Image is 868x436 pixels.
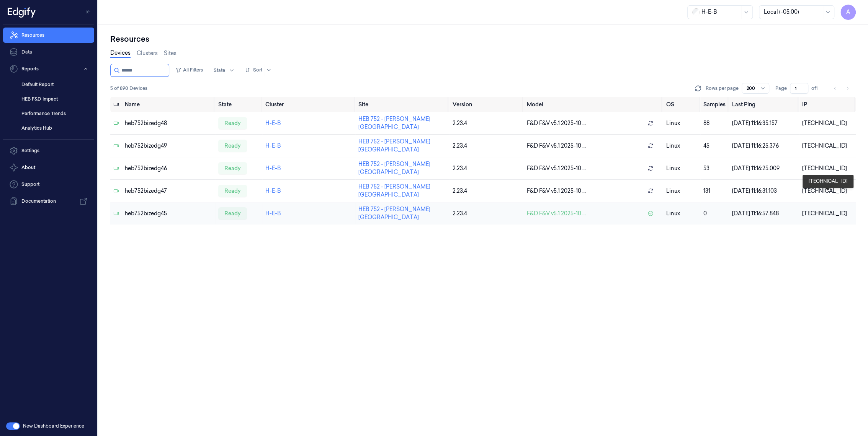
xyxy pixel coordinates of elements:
[218,185,247,197] div: ready
[729,97,799,112] th: Last Ping
[265,120,281,127] a: H-E-B
[732,187,796,195] div: [DATE] 11:16:31.103
[265,142,281,149] a: H-E-B
[732,164,796,172] div: [DATE] 11:16:25.009
[732,119,796,127] div: [DATE] 11:16:35.157
[840,5,856,20] button: A
[137,49,158,57] a: Clusters
[3,143,94,158] a: Settings
[775,85,787,92] span: Page
[452,119,520,127] div: 2.23.4
[666,210,697,218] p: linux
[125,164,212,172] div: heb752bizedg46
[218,207,247,220] div: ready
[666,187,697,195] p: linux
[82,6,94,18] button: Toggle Navigation
[700,97,729,112] th: Samples
[452,142,520,150] div: 2.23.4
[358,161,430,176] a: HEB 752 - [PERSON_NAME][GEOGRAPHIC_DATA]
[265,165,281,172] a: H-E-B
[15,122,94,135] a: Analytics Hub
[3,28,94,43] a: Resources
[3,177,94,192] a: Support
[703,119,726,127] div: 88
[666,142,697,150] p: linux
[125,187,212,195] div: heb752bizedg47
[527,187,586,195] span: F&D F&V v5.1 2025-10 ...
[706,85,739,92] p: Rows per page
[3,61,94,76] button: Reports
[802,142,853,150] div: [TECHNICAL_ID]
[830,83,853,94] nav: pagination
[802,187,853,195] div: [TECHNICAL_ID]
[703,142,726,150] div: 45
[811,85,824,92] span: of 1
[125,142,212,150] div: heb752bizedg49
[3,160,94,175] button: About
[15,107,94,120] a: Performance Trends
[666,164,697,172] p: linux
[358,206,430,221] a: HEB 752 - [PERSON_NAME][GEOGRAPHIC_DATA]
[527,119,586,127] span: F&D F&V v5.1 2025-10 ...
[452,164,520,172] div: 2.23.4
[703,210,726,218] div: 0
[732,210,796,218] div: [DATE] 11:16:57.848
[703,187,726,195] div: 131
[703,164,726,172] div: 53
[172,64,206,76] button: All Filters
[524,97,663,112] th: Model
[265,210,281,217] a: H-E-B
[799,97,856,112] th: IP
[802,210,853,218] div: [TECHNICAL_ID]
[218,162,247,174] div: ready
[663,97,700,112] th: OS
[358,183,430,198] a: HEB 752 - [PERSON_NAME][GEOGRAPHIC_DATA]
[358,116,430,130] a: HEB 752 - [PERSON_NAME][GEOGRAPHIC_DATA]
[218,117,247,129] div: ready
[802,164,853,172] div: [TECHNICAL_ID]
[15,93,94,106] a: HEB F&D Impact
[265,187,281,194] a: H-E-B
[527,142,586,150] span: F&D F&V v5.1 2025-10 ...
[125,119,212,127] div: heb752bizedg48
[215,97,262,112] th: State
[452,187,520,195] div: 2.23.4
[452,210,520,218] div: 2.23.4
[527,210,586,218] span: F&D F&V v5.1 2025-10 ...
[666,119,697,127] p: linux
[3,194,94,209] a: Documentation
[3,44,94,60] a: Data
[802,119,853,127] div: [TECHNICAL_ID]
[527,164,586,172] span: F&D F&V v5.1 2025-10 ...
[110,85,147,92] span: 5 of 890 Devices
[125,210,212,218] div: heb752bizedg45
[355,97,450,112] th: Site
[110,34,856,44] div: Resources
[262,97,355,112] th: Cluster
[449,97,523,112] th: Version
[358,138,430,153] a: HEB 752 - [PERSON_NAME][GEOGRAPHIC_DATA]
[110,49,131,58] a: Devices
[218,140,247,152] div: ready
[122,97,215,112] th: Name
[732,142,796,150] div: [DATE] 11:16:25.376
[164,49,177,57] a: Sites
[15,78,94,91] a: Default Report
